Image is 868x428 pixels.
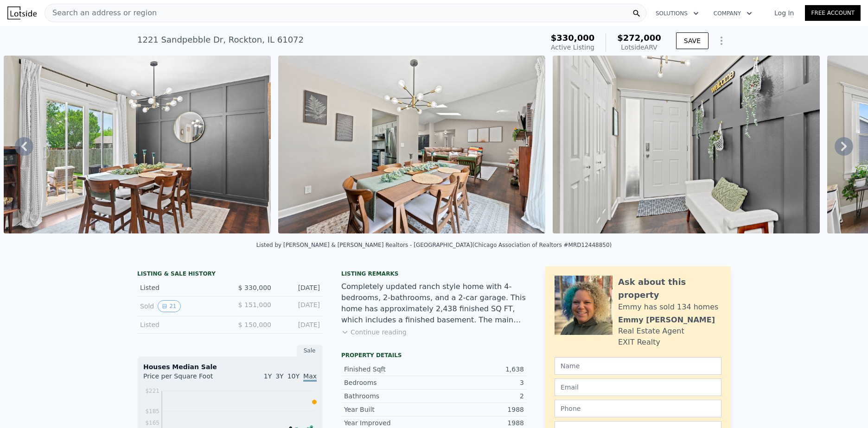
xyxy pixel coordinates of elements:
span: $330,000 [551,33,595,43]
img: Sale: 167494159 Parcel: 24970552 [278,56,545,233]
button: Show Options [712,31,731,50]
div: 3 [434,378,524,387]
div: Finished Sqft [344,365,434,374]
span: $ 330,000 [238,284,271,291]
div: Price per Square Foot [143,371,230,386]
div: EXIT Realty [618,337,660,348]
button: SAVE [676,32,708,49]
div: Listed by [PERSON_NAME] & [PERSON_NAME] Realtors - [GEOGRAPHIC_DATA] (Chicago Association of Real... [256,242,612,248]
div: [DATE] [279,300,320,312]
div: 1,638 [434,365,524,374]
div: Listed [140,283,223,292]
div: 1221 Sandpebble Dr , Rockton , IL 61072 [137,33,304,46]
span: Active Listing [551,44,594,51]
span: $272,000 [617,33,661,43]
div: 1988 [434,418,524,428]
img: Sale: 167494159 Parcel: 24970552 [553,56,820,233]
input: Email [555,378,721,396]
img: Lotside [7,6,37,19]
tspan: $185 [145,408,160,415]
div: Emmy has sold 134 homes [618,302,718,313]
div: Property details [341,352,527,359]
span: 10Y [287,372,300,380]
tspan: $221 [145,388,160,394]
div: Completely updated ranch style home with 4-bedrooms, 2-bathrooms, and a 2-car garage. This home h... [341,281,527,326]
div: Listing remarks [341,270,527,277]
tspan: $165 [145,420,160,426]
span: Search an address or region [45,7,157,19]
div: 2 [434,391,524,401]
button: Company [706,5,759,22]
div: Listed [140,320,223,329]
div: Houses Median Sale [143,362,317,371]
a: Free Account [805,5,861,21]
div: Year Built [344,405,434,414]
span: 3Y [275,372,283,380]
div: Lotside ARV [617,43,661,52]
div: Year Improved [344,418,434,428]
input: Name [555,357,721,375]
button: Solutions [648,5,706,22]
img: Sale: 167494159 Parcel: 24970552 [4,56,271,233]
span: $ 151,000 [238,301,271,308]
div: Emmy [PERSON_NAME] [618,315,715,326]
div: LISTING & SALE HISTORY [137,270,323,279]
button: View historical data [158,300,180,312]
div: 1988 [434,405,524,414]
div: [DATE] [279,320,320,329]
div: Bathrooms [344,391,434,401]
div: Bedrooms [344,378,434,387]
button: Continue reading [341,327,407,337]
div: Sale [297,345,323,357]
input: Phone [555,400,721,417]
div: Ask about this property [618,276,721,302]
div: [DATE] [279,283,320,292]
a: Log In [763,8,805,18]
span: Max [303,372,317,382]
span: $ 150,000 [238,321,271,328]
div: Sold [140,300,223,312]
span: 1Y [264,372,272,380]
div: Real Estate Agent [618,326,684,337]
